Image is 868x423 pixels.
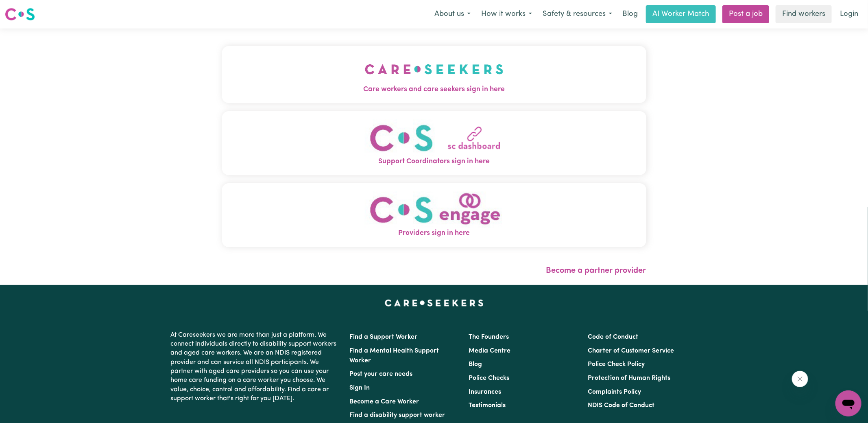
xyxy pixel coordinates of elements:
button: Safety & resources [537,6,617,23]
iframe: Button to launch messaging window [835,390,861,416]
a: Charter of Customer Service [588,348,674,354]
a: Insurances [469,389,501,395]
button: About us [429,6,476,23]
a: Careseekers logo [5,5,35,24]
span: Need any help? [5,6,49,12]
button: Support Coordinators sign in here [222,111,646,175]
a: Post a job [722,5,769,23]
a: Find workers [776,5,832,23]
span: Care workers and care seekers sign in here [222,84,646,95]
a: Blog [617,5,643,23]
img: Careseekers logo [5,7,35,22]
a: Testimonials [469,402,506,409]
a: Post your care needs [349,371,412,377]
button: How it works [476,6,537,23]
a: NDIS Code of Conduct [588,402,655,409]
a: Blog [469,361,482,368]
button: Providers sign in here [222,183,646,247]
a: Protection of Human Rights [588,375,671,381]
a: The Founders [469,334,509,340]
a: Police Check Policy [588,361,645,368]
a: Careseekers home page [385,300,484,306]
a: Media Centre [469,348,510,354]
a: Sign In [349,385,370,391]
a: Find a Support Worker [349,334,417,340]
a: Complaints Policy [588,389,641,395]
a: AI Worker Match [646,5,716,23]
a: Become a partner provider [546,267,646,275]
button: Care workers and care seekers sign in here [222,46,646,103]
a: Login [835,5,863,23]
iframe: Close message [792,371,808,387]
span: Providers sign in here [222,228,646,239]
a: Find a Mental Health Support Worker [349,348,439,364]
p: At Careseekers we are more than just a platform. We connect individuals directly to disability su... [170,327,340,407]
span: Support Coordinators sign in here [222,156,646,167]
a: Code of Conduct [588,334,639,340]
a: Police Checks [469,375,509,381]
a: Become a Care Worker [349,399,419,405]
a: Find a disability support worker [349,412,445,419]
